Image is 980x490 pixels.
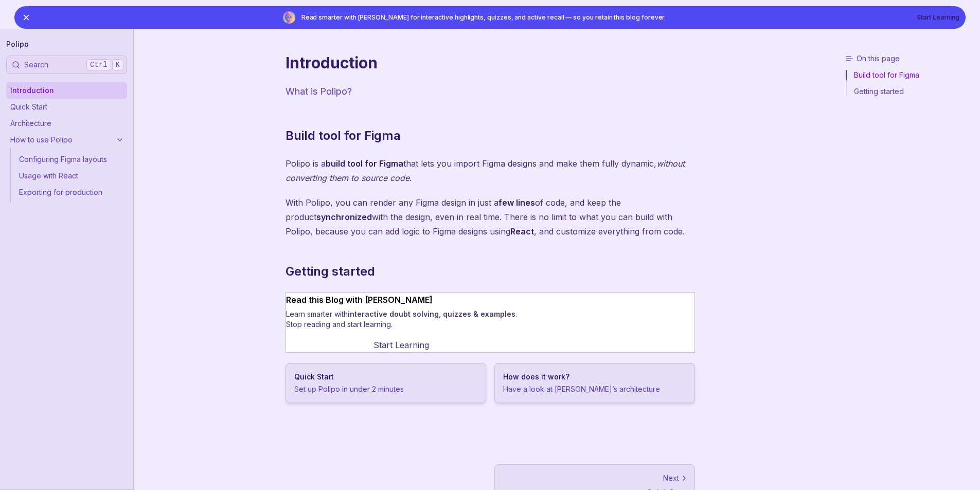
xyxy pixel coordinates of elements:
[286,156,695,185] p: Polipo is a that lets you import Figma designs and make them fully dynamic, .
[847,83,976,97] a: Getting started
[286,158,685,183] em: without converting them to source code
[316,212,372,222] strong: synchronized
[503,384,686,394] p: Have a look at [PERSON_NAME]’s architecture
[294,372,477,382] h3: Quick Start
[510,226,534,237] strong: React
[286,53,695,72] h1: Introduction
[6,82,127,99] a: Introduction
[294,384,477,394] p: Set up Polipo in under 2 minutes
[286,128,401,144] a: Build tool for Figma
[15,168,127,184] a: Usage with React
[494,363,695,403] a: How does it work?Have a look at [PERSON_NAME]’s architecture
[283,11,295,24] img: YGKJsZeRdmH4EmuOOApbyC3zOHFStLlTbnyyk1FCUfVORbAgR49nQWDn9psExeqYkxBImZOoP39rgtQAAA==
[301,13,666,22] span: Read smarter with [PERSON_NAME] for interactive highlights, quizzes, and active recall — so you r...
[286,293,517,307] div: Read this Blog with [PERSON_NAME]
[86,59,111,70] kbd: Ctrl
[6,115,127,132] a: Architecture
[286,84,695,99] p: What is Polipo?
[6,132,127,148] a: How to use Polipo
[112,59,123,70] kbd: K
[286,263,375,280] a: Getting started
[6,99,127,115] a: Quick Start
[15,151,127,168] a: Configuring Figma layouts
[845,53,976,64] h3: On this page
[286,363,486,403] a: Quick StartSet up Polipo in under 2 minutes
[326,158,403,169] strong: build tool for Figma
[6,37,29,51] a: Polipo
[15,184,127,201] a: Exporting for production
[286,195,695,239] p: With Polipo, you can render any Figma design in just a of code, and keep the product with the des...
[917,13,959,22] button: Start Learning
[503,372,686,382] h3: How does it work?
[498,197,535,208] strong: few lines
[6,56,127,74] button: SearchCtrlK
[663,473,679,483] p: Next
[847,70,976,83] a: Build tool for Figma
